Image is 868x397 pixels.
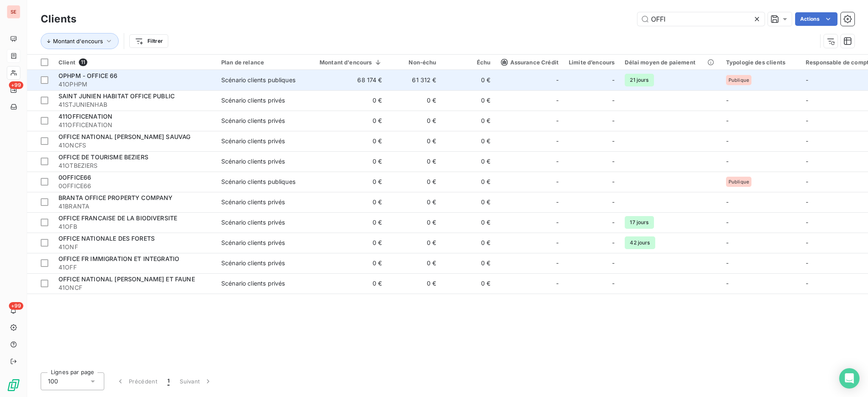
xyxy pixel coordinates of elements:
span: - [726,158,729,165]
div: Montant d'encours [309,59,382,66]
span: 0OFFICE66 [58,182,211,190]
span: - [806,158,808,165]
td: 0 € [442,70,496,90]
span: Assurance Crédit [501,59,559,66]
td: 0 € [442,131,496,151]
span: - [726,259,729,267]
div: Scénario clients privés [221,239,285,247]
span: - [556,117,559,125]
td: 0 € [442,233,496,253]
div: Scénario clients privés [221,96,285,105]
span: - [612,218,615,227]
button: Précédent [111,372,162,390]
td: 0 € [387,212,442,233]
td: 0 € [304,131,387,151]
span: 41STJUNIENHAB [58,100,211,109]
td: 0 € [387,233,442,253]
span: - [726,198,729,205]
div: Échu [447,59,491,66]
span: - [806,259,808,267]
input: Rechercher [637,12,765,26]
td: 0 € [304,192,387,212]
div: Scénario clients privés [221,218,285,227]
span: Client [58,59,75,66]
span: 41ONCFS [58,141,211,150]
span: - [612,198,615,206]
span: - [612,117,615,125]
td: 0 € [304,233,387,253]
td: 0 € [387,131,442,151]
span: +99 [9,81,23,89]
span: 41ONF [58,243,211,251]
button: Montant d'encours [41,33,119,49]
div: Plan de relance [221,59,299,66]
td: 0 € [442,172,496,192]
div: Scénario clients privés [221,117,285,125]
td: 0 € [387,172,442,192]
span: - [612,76,615,84]
button: 1 [162,372,175,390]
span: - [806,178,808,185]
div: Typologie des clients [726,59,796,66]
span: 411OFFICENATION [58,113,112,120]
button: Suivant [175,372,217,390]
button: Actions [795,12,837,26]
span: BRANTA OFFICE PROPERTY COMPANY [58,194,173,201]
div: Scénario clients privés [221,279,285,288]
td: 0 € [387,192,442,212]
td: 0 € [442,192,496,212]
td: 0 € [387,151,442,172]
td: 0 € [304,212,387,233]
span: OFFICE NATIONAL [PERSON_NAME] ET FAUNE [58,275,195,283]
td: 0 € [442,273,496,294]
span: - [726,117,729,124]
span: Publique [729,179,749,184]
span: - [806,198,808,205]
span: 41OFF [58,263,211,272]
div: Scénario clients privés [221,137,285,145]
span: - [806,117,808,124]
span: - [726,280,729,287]
span: 1 [167,377,170,386]
td: 0 € [304,253,387,273]
div: SE [7,5,20,19]
span: - [612,157,615,166]
span: - [556,157,559,166]
td: 0 € [387,273,442,294]
span: - [726,137,729,144]
button: Filtrer [129,34,168,48]
span: OFFICE DE TOURISME BEZIERS [58,153,148,161]
span: - [556,76,559,84]
span: - [612,137,615,145]
span: - [726,239,729,246]
td: 0 € [387,90,442,111]
span: - [612,239,615,247]
span: Publique [729,78,749,83]
span: - [726,97,729,104]
span: - [612,96,615,105]
span: 41OFB [58,222,211,231]
span: 41OTBEZIERS [58,161,211,170]
td: 0 € [442,90,496,111]
div: Scénario clients privés [221,198,285,206]
td: 0 € [442,111,496,131]
span: - [612,279,615,288]
span: - [556,178,559,186]
div: Scénario clients publiques [221,178,295,186]
div: Scénario clients publiques [221,76,295,84]
span: OPHPM - OFFICE 66 [58,72,118,79]
span: OFFICE FRANCAISE DE LA BIODIVERSITE [58,214,177,222]
span: - [806,219,808,226]
div: Non-échu [392,59,437,66]
td: 0 € [304,273,387,294]
td: 68 174 € [304,70,387,90]
span: - [556,259,559,267]
div: Open Intercom Messenger [839,368,860,389]
span: - [556,279,559,288]
span: Montant d'encours [53,38,103,44]
span: - [806,239,808,246]
span: OFFICE NATIONAL [PERSON_NAME] SAUVAG [58,133,190,140]
span: - [806,76,808,83]
span: SAINT JUNIEN HABITAT OFFICE PUBLIC [58,92,175,100]
td: 0 € [304,172,387,192]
